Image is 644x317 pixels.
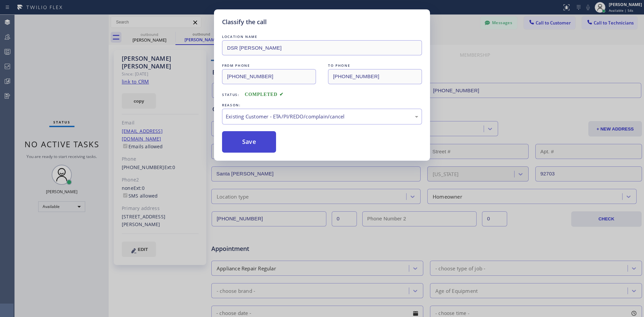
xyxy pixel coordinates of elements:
[222,62,316,69] div: FROM PHONE
[222,92,239,97] span: Status:
[226,113,418,120] div: Existing Customer - ETA/PI/REDO/complain/cancel
[222,102,422,109] div: REASON:
[222,33,422,40] div: LOCATION NAME
[328,62,422,69] div: TO PHONE
[222,131,276,153] button: Save
[328,69,422,84] input: To phone
[245,92,284,97] span: COMPLETED
[222,69,316,84] input: From phone
[222,17,267,27] h5: Classify the call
